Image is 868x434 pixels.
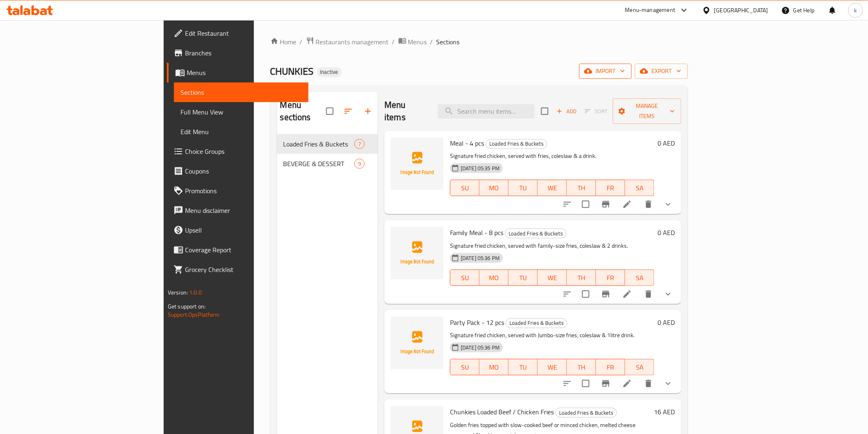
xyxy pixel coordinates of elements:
[557,374,577,393] button: sort-choices
[622,199,632,209] a: Edit menu item
[167,201,308,220] a: Menu disclaimer
[457,254,503,262] span: [DATE] 05:36 PM
[450,359,480,375] button: SU
[283,139,354,149] div: Loaded Fries & Buckets
[167,43,308,63] a: Branches
[480,359,509,375] button: MO
[553,105,580,118] button: Add
[185,206,302,215] span: Menu disclaimer
[168,287,188,298] span: Version:
[167,240,308,260] a: Coverage Report
[480,270,509,286] button: MO
[277,154,378,174] div: BEVERGE & DESSERT9
[854,6,857,15] span: k
[541,182,564,194] span: WE
[663,289,673,299] svg: Show Choices
[486,139,547,148] span: Loaded Fries & Buckets
[450,137,484,149] span: Meal - 4 pcs
[454,361,476,373] span: SU
[270,37,688,47] nav: breadcrumb
[185,146,302,156] span: Choice Groups
[180,107,302,117] span: Full Menu View
[317,67,342,77] div: Inactive
[555,107,578,116] span: Add
[586,66,625,76] span: import
[167,23,308,43] a: Edit Restaurant
[579,64,632,79] button: import
[512,361,535,373] span: TU
[599,272,622,284] span: FR
[185,166,302,176] span: Coupons
[185,245,302,255] span: Coverage Report
[509,180,538,196] button: TU
[570,361,593,373] span: TH
[509,270,538,286] button: TU
[450,330,654,340] p: Signature fried chicken, served with Jumbo-size fries, coleslaw & 1litre drink.
[283,159,354,169] span: BEVERGE & DESSERT
[596,180,625,196] button: FR
[450,226,503,239] span: Family Meal - 8 pcs
[454,272,476,284] span: SU
[622,289,632,299] a: Edit menu item
[167,142,308,161] a: Choice Groups
[167,260,308,279] a: Grocery Checklist
[654,406,675,418] h6: 16 AED
[555,408,617,418] div: Loaded Fries & Buckets
[436,37,460,47] span: Sections
[438,104,535,119] input: search
[619,101,675,121] span: Manage items
[306,37,389,47] a: Restaurants management
[483,272,505,284] span: MO
[384,99,428,123] h2: Menu items
[639,374,658,393] button: delete
[174,82,308,102] a: Sections
[454,182,476,194] span: SU
[567,180,596,196] button: TH
[168,309,220,320] a: Support.OpsPlatform
[567,270,596,286] button: TH
[450,316,504,329] span: Party Pack - 12 pcs
[321,103,338,120] span: Select all sections
[658,194,678,214] button: show more
[663,199,673,209] svg: Show Choices
[391,227,443,279] img: Family Meal - 8 pcs
[635,64,688,79] button: export
[596,374,616,393] button: Branch-specific-item
[625,359,654,375] button: SA
[408,37,427,47] span: Menus
[167,220,308,240] a: Upsell
[167,181,308,201] a: Promotions
[483,182,505,194] span: MO
[391,137,443,190] img: Meal - 4 pcs
[185,265,302,274] span: Grocery Checklist
[354,159,365,169] div: items
[185,186,302,196] span: Promotions
[338,101,358,121] span: Sort sections
[430,37,433,47] li: /
[596,270,625,286] button: FR
[180,87,302,97] span: Sections
[577,375,594,392] span: Select to update
[642,66,681,76] span: export
[596,194,616,214] button: Branch-specific-item
[570,182,593,194] span: TH
[538,359,567,375] button: WE
[556,408,617,418] span: Loaded Fries & Buckets
[354,139,365,149] div: items
[505,229,566,238] span: Loaded Fries & Buckets
[187,68,302,78] span: Menus
[625,270,654,286] button: SA
[358,101,378,121] button: Add section
[541,361,564,373] span: WE
[392,37,395,47] li: /
[599,182,622,194] span: FR
[486,139,547,149] div: Loaded Fries & Buckets
[174,102,308,122] a: Full Menu View
[457,164,503,172] span: [DATE] 05:35 PM
[663,379,673,388] svg: Show Choices
[567,359,596,375] button: TH
[613,98,681,124] button: Manage items
[457,344,503,352] span: [DATE] 05:36 PM
[557,194,577,214] button: sort-choices
[270,62,314,80] span: CHUNKIES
